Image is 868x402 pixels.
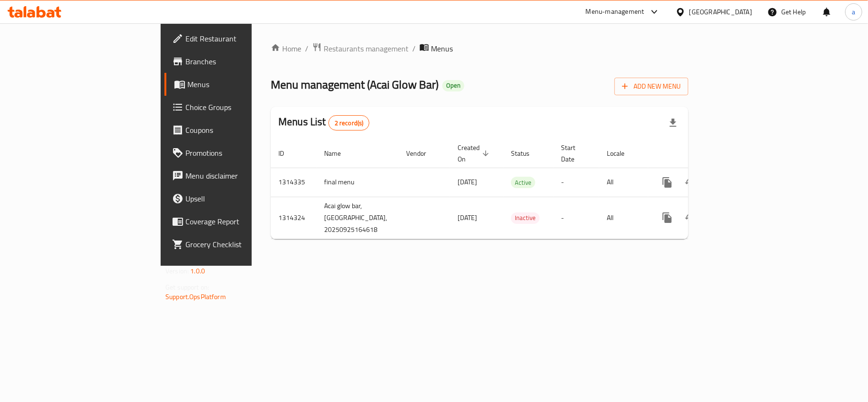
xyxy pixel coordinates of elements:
[656,206,679,229] button: more
[185,56,298,67] span: Branches
[648,139,755,168] th: Actions
[599,197,648,239] td: All
[164,119,306,141] a: Coupons
[164,210,306,233] a: Coverage Report
[442,80,464,91] div: Open
[185,170,298,181] span: Menu disclaimer
[329,119,369,128] span: 2 record(s)
[185,33,298,44] span: Edit Restaurant
[317,168,398,197] td: final menu
[164,164,306,187] a: Menu disclaimer
[164,73,306,96] a: Menus
[185,239,298,250] span: Grocery Checklist
[412,43,416,54] li: /
[164,96,306,119] a: Choice Groups
[553,197,599,239] td: -
[328,115,370,131] div: Total records count
[164,50,306,73] a: Branches
[511,148,542,159] span: Status
[190,265,205,277] span: 1.0.0
[271,74,439,95] span: Menu management ( Acai Glow Bar )
[553,168,599,197] td: -
[185,101,298,113] span: Choice Groups
[305,43,308,54] li: /
[852,7,855,17] span: a
[458,176,477,188] span: [DATE]
[164,233,306,256] a: Grocery Checklist
[458,142,492,165] span: Created On
[458,211,477,224] span: [DATE]
[187,79,298,90] span: Menus
[406,148,439,159] span: Vendor
[312,42,408,55] a: Restaurants management
[511,177,535,188] div: Active
[185,124,298,136] span: Coupons
[164,187,306,210] a: Upsell
[511,212,540,224] div: Inactive
[165,291,226,303] a: Support.OpsPlatform
[614,78,688,95] button: Add New Menu
[271,139,755,239] table: enhanced table
[561,142,588,165] span: Start Date
[679,206,702,229] button: Change Status
[317,197,398,239] td: Acai glow bar, [GEOGRAPHIC_DATA], 20250925164618
[324,43,408,54] span: Restaurants management
[607,148,637,159] span: Locale
[622,80,681,92] span: Add New Menu
[689,7,752,17] div: [GEOGRAPHIC_DATA]
[165,281,209,293] span: Get support on:
[271,42,688,55] nav: breadcrumb
[586,6,644,18] div: Menu-management
[185,216,298,227] span: Coverage Report
[662,111,684,134] div: Export file
[656,171,679,194] button: more
[511,177,535,188] span: Active
[164,27,306,50] a: Edit Restaurant
[164,141,306,164] a: Promotions
[185,193,298,204] span: Upsell
[278,115,369,131] h2: Menus List
[185,147,298,159] span: Promotions
[278,148,296,159] span: ID
[431,43,453,54] span: Menus
[679,171,702,194] button: Change Status
[442,81,464,90] span: Open
[511,212,540,223] span: Inactive
[324,148,353,159] span: Name
[165,265,189,277] span: Version:
[599,168,648,197] td: All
